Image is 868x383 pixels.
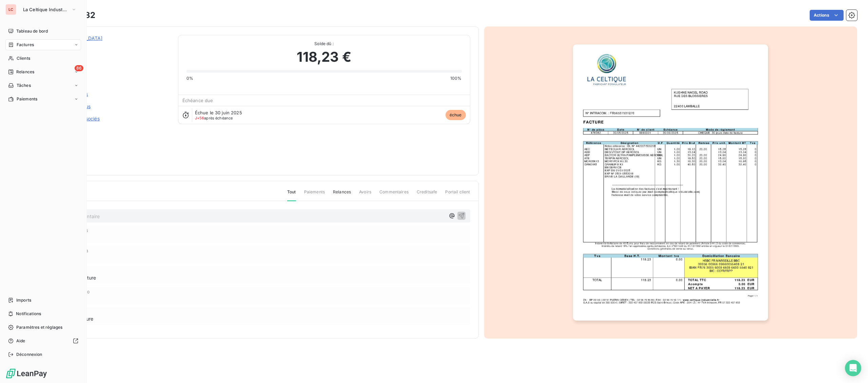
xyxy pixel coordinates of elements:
span: Échue le 30 juin 2025 [195,110,242,115]
span: La Celtique Industrielle [23,7,68,12]
span: Creditsafe [417,189,437,200]
a: Tableau de bord [5,26,81,37]
span: après échéance [195,116,233,120]
span: 9990001C [53,43,170,49]
span: Échéance due [182,98,213,103]
span: 86 [75,65,83,71]
span: Notifications [16,311,41,317]
span: Tâches [17,82,31,89]
span: J+56 [195,116,204,120]
div: LC [5,4,16,15]
span: Portail client [445,189,470,200]
span: Solde dû : [186,41,462,47]
a: Paramètres et réglages [5,322,81,333]
span: échue [446,110,466,120]
a: Tâches [5,80,81,91]
span: Tableau de bord [16,28,48,34]
span: 0% [186,75,193,81]
span: Déconnexion [16,351,42,358]
span: Paiements [304,189,325,200]
img: invoice_thumbnail [573,44,768,321]
span: Avoirs [359,189,371,200]
span: Factures [17,42,34,48]
span: Paiements [17,96,37,102]
a: Imports [5,295,81,306]
span: Relances [333,189,351,200]
span: Relances [16,69,34,75]
span: 118,23 € [297,47,351,67]
span: Aide [16,338,25,344]
a: 86Relances [5,66,81,77]
span: Clients [17,55,30,61]
button: Actions [810,10,844,21]
span: Imports [16,297,31,303]
a: Clients [5,53,81,64]
a: Factures [5,39,81,50]
span: Paramètres et réglages [16,324,62,330]
span: 100% [450,75,462,81]
div: Open Intercom Messenger [845,360,861,376]
a: Aide [5,336,81,346]
a: Paiements [5,94,81,104]
span: Commentaires [379,189,409,200]
img: Logo LeanPay [5,368,47,379]
span: Tout [287,189,296,201]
